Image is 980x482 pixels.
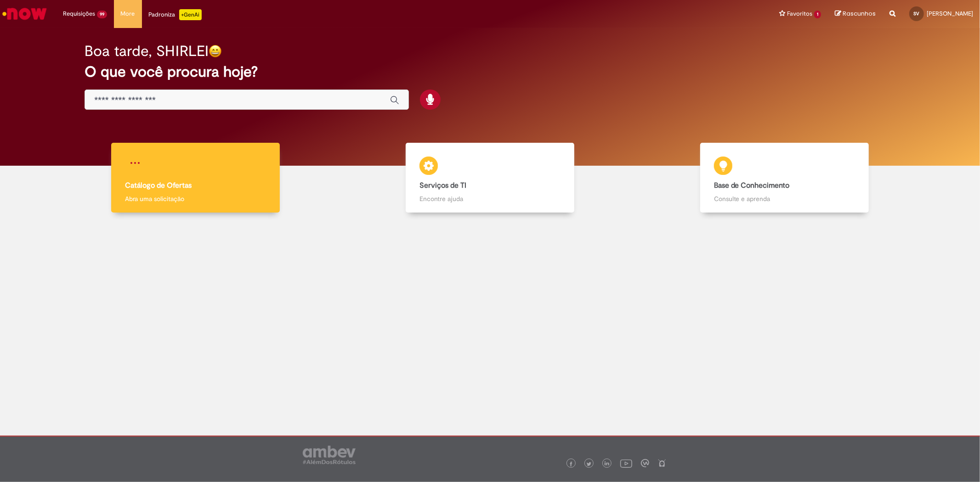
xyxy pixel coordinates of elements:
a: Catálogo de Ofertas Abra uma solicitação [48,143,343,213]
a: Base de Conhecimento Consulte e aprenda [637,143,932,213]
img: logo_footer_naosei.png [658,459,666,467]
span: 99 [97,11,107,18]
h2: Boa tarde, SHIRLEI [85,43,209,59]
h2: O que você procura hoje? [85,64,895,80]
p: Encontre ajuda [419,194,561,203]
span: [PERSON_NAME] [927,10,973,17]
img: logo_footer_twitter.png [587,462,591,466]
img: logo_footer_linkedin.png [605,461,609,467]
img: logo_footer_workplace.png [641,459,649,467]
img: logo_footer_ambev_rotulo_gray.png [303,446,356,464]
p: Abra uma solicitação [125,194,266,203]
span: SV [914,11,920,17]
b: Base de Conhecimento [714,181,790,190]
span: Requisições [63,9,95,18]
div: Padroniza [149,9,202,20]
span: Favoritos [787,9,812,18]
img: happy-face.png [209,45,222,58]
a: Rascunhos [835,10,876,18]
img: logo_footer_youtube.png [620,457,632,469]
img: ServiceNow [1,5,48,23]
p: Consulte e aprenda [714,194,855,203]
b: Catálogo de Ofertas [125,181,192,190]
p: +GenAi [179,9,202,20]
img: logo_footer_facebook.png [569,462,573,466]
span: 1 [814,11,821,18]
b: Serviços de TI [419,181,466,190]
span: More [121,9,135,18]
a: Serviços de TI Encontre ajuda [343,143,637,213]
span: Rascunhos [843,9,876,18]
